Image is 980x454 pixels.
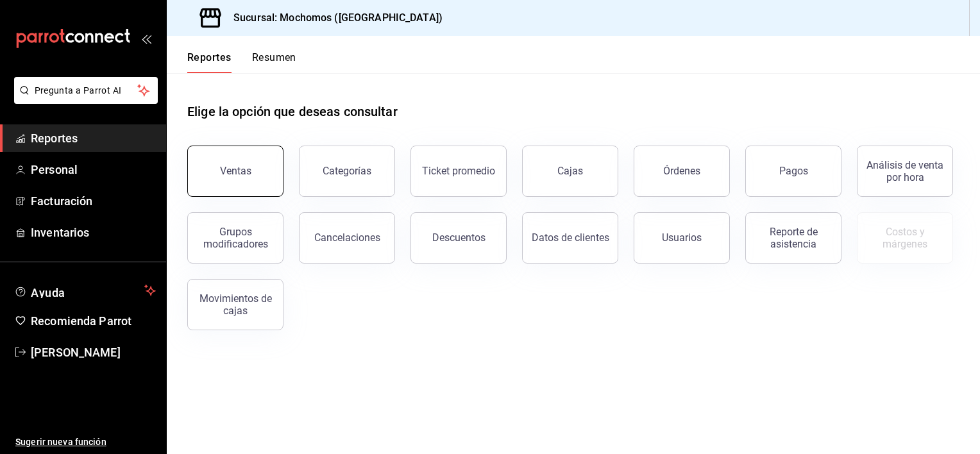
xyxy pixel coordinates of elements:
[31,192,156,210] span: Facturación
[634,212,730,264] button: Usuarios
[14,77,158,104] button: Pregunta a Parrot AI
[31,224,156,241] span: Inventarios
[745,212,841,264] button: Reporte de asistencia
[745,146,841,197] button: Pagos
[522,212,618,264] button: Datos de clientes
[220,165,251,177] div: Ventas
[865,159,945,183] div: Análisis de venta por hora
[187,102,398,121] h1: Elige la opción que deseas consultar
[314,231,380,244] div: Cancelaciones
[857,212,953,264] button: Contrata inventarios para ver este reporte
[779,165,808,177] div: Pagos
[432,231,486,244] div: Descuentos
[31,312,156,330] span: Recomienda Parrot
[252,51,296,73] button: Resumen
[187,51,296,73] div: navigation tabs
[141,33,151,44] button: open_drawer_menu
[857,146,953,197] button: Análisis de venta por hora
[323,165,371,177] div: Categorías
[634,146,730,197] button: Órdenes
[187,212,283,264] button: Grupos modificadores
[557,165,583,177] div: Cajas
[187,146,283,197] button: Ventas
[410,146,507,197] button: Ticket promedio
[299,212,395,264] button: Cancelaciones
[223,10,443,26] h3: Sucursal: Mochomos ([GEOGRAPHIC_DATA])
[31,283,139,298] span: Ayuda
[31,161,156,178] span: Personal
[196,292,275,317] div: Movimientos de cajas
[754,226,833,250] div: Reporte de asistencia
[15,435,156,449] span: Sugerir nueva función
[31,344,156,361] span: [PERSON_NAME]
[422,165,495,177] div: Ticket promedio
[865,226,945,250] div: Costos y márgenes
[662,231,702,244] div: Usuarios
[663,165,700,177] div: Órdenes
[9,93,158,106] a: Pregunta a Parrot AI
[31,130,156,147] span: Reportes
[522,146,618,197] button: Cajas
[35,84,138,97] span: Pregunta a Parrot AI
[410,212,507,264] button: Descuentos
[299,146,395,197] button: Categorías
[187,279,283,330] button: Movimientos de cajas
[187,51,232,73] button: Reportes
[532,231,609,244] div: Datos de clientes
[196,226,275,250] div: Grupos modificadores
